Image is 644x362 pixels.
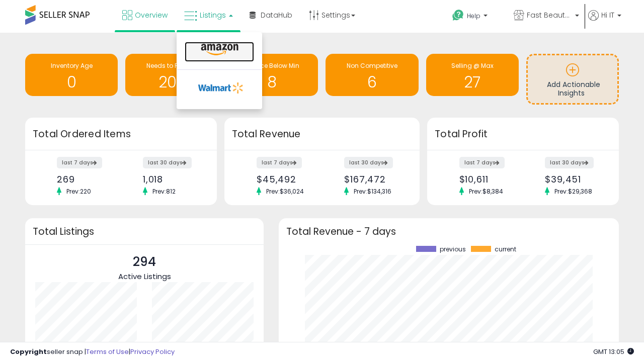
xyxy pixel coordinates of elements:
a: Add Actionable Insights [528,55,617,103]
h1: 6 [331,74,413,90]
span: Add Actionable Insights [547,79,600,99]
span: previous [440,246,466,253]
a: Inventory Age 0 [25,54,118,96]
span: Prev: $36,024 [261,187,309,196]
strong: Copyright [10,347,47,356]
span: Prev: 220 [61,187,96,196]
i: Get Help [452,9,464,22]
span: Listings [200,10,226,20]
h3: Total Profit [435,127,611,141]
div: $45,492 [257,174,314,185]
span: Selling @ Max [451,61,494,70]
label: last 30 days [143,157,192,168]
h3: Total Listings [33,228,256,235]
a: Help [444,2,505,33]
a: Non Competitive 6 [326,54,418,96]
label: last 7 days [257,157,302,168]
label: last 7 days [459,157,505,168]
span: BB Price Below Min [244,61,299,70]
span: Non Competitive [347,61,397,70]
h1: 8 [230,74,313,90]
span: Fast Beauty ([GEOGRAPHIC_DATA]) [527,10,572,20]
a: Needs to Reprice 207 [125,54,218,96]
h3: Total Revenue [232,127,412,141]
a: Privacy Policy [130,347,175,356]
a: BB Price Below Min 8 [225,54,318,96]
div: seller snap | | [10,347,175,357]
div: $10,611 [459,174,516,185]
h1: 207 [130,74,213,90]
div: $167,472 [344,174,402,185]
span: Needs to Reprice [146,61,197,70]
h3: Total Ordered Items [33,127,209,141]
span: 2025-10-10 13:05 GMT [593,347,634,356]
div: $39,451 [545,174,601,185]
label: last 30 days [545,157,594,168]
div: 1,018 [143,174,199,185]
h1: 0 [30,74,113,90]
div: 269 [57,174,113,185]
span: Hi IT [601,10,614,20]
span: DataHub [261,10,292,20]
span: Prev: $134,316 [349,187,396,196]
p: 294 [118,252,171,271]
span: Prev: 812 [147,187,181,196]
label: last 7 days [57,157,102,168]
span: Overview [135,10,168,20]
label: last 30 days [344,157,393,168]
a: Selling @ Max 27 [426,54,519,96]
span: current [495,246,516,253]
h1: 27 [431,74,514,90]
h3: Total Revenue - 7 days [286,228,611,235]
a: Hi IT [588,10,621,33]
span: Active Listings [118,271,171,282]
span: Help [467,12,480,20]
span: Prev: $8,384 [464,187,508,196]
a: Terms of Use [86,347,129,356]
span: Inventory Age [51,61,93,70]
span: Prev: $29,368 [549,187,597,196]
